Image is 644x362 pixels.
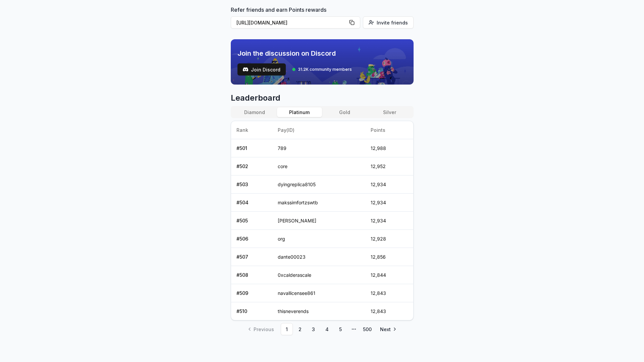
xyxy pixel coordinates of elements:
[365,302,413,320] td: 12,843
[365,121,413,139] th: Points
[272,212,365,230] td: [PERSON_NAME]
[231,266,273,284] td: # 508
[365,212,413,230] td: 12,934
[231,6,414,31] div: Refer friends and earn Points rewards
[377,19,408,26] span: Invite friends
[365,157,413,175] td: 12,952
[361,323,373,335] a: 500
[365,266,413,284] td: 12,844
[231,284,273,302] td: # 509
[231,121,273,139] th: Rank
[232,107,277,117] button: Diamond
[365,230,413,248] td: 12,928
[380,326,391,333] span: Next
[237,63,286,75] a: testJoin Discord
[365,284,413,302] td: 12,843
[231,157,273,175] td: # 502
[231,194,273,212] td: # 504
[294,323,306,335] a: 2
[231,212,273,230] td: # 505
[365,139,413,157] td: 12,988
[272,121,365,139] th: Pay(ID)
[272,248,365,266] td: dante00023
[231,39,414,85] img: discord_banner
[308,323,320,335] a: 3
[272,175,365,194] td: dyingreplica8105
[231,230,273,248] td: # 506
[272,266,365,284] td: 0xcalderascale
[237,49,352,58] span: Join the discussion on Discord
[243,67,248,72] img: test
[277,107,322,117] button: Platinum
[363,16,414,29] button: Invite friends
[231,248,273,266] td: # 507
[365,194,413,212] td: 12,934
[298,67,352,72] span: 31.2K community members
[231,323,414,335] nav: pagination
[281,323,293,335] a: 1
[272,302,365,320] td: thisneverends
[231,16,360,29] button: [URL][DOMAIN_NAME]
[237,63,286,75] button: Join Discord
[322,107,367,117] button: Gold
[365,248,413,266] td: 12,856
[272,230,365,248] td: org
[375,323,401,335] a: Go to next page
[231,93,414,103] span: Leaderboard
[321,323,333,335] a: 4
[272,284,365,302] td: navallicensee861
[367,107,412,117] button: Silver
[272,139,365,157] td: 789
[231,302,273,320] td: # 510
[334,323,346,335] a: 5
[251,66,280,73] span: Join Discord
[272,194,365,212] td: makssimfortzswtb
[365,175,413,194] td: 12,934
[231,139,273,157] td: # 501
[272,157,365,175] td: core
[231,175,273,194] td: # 503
